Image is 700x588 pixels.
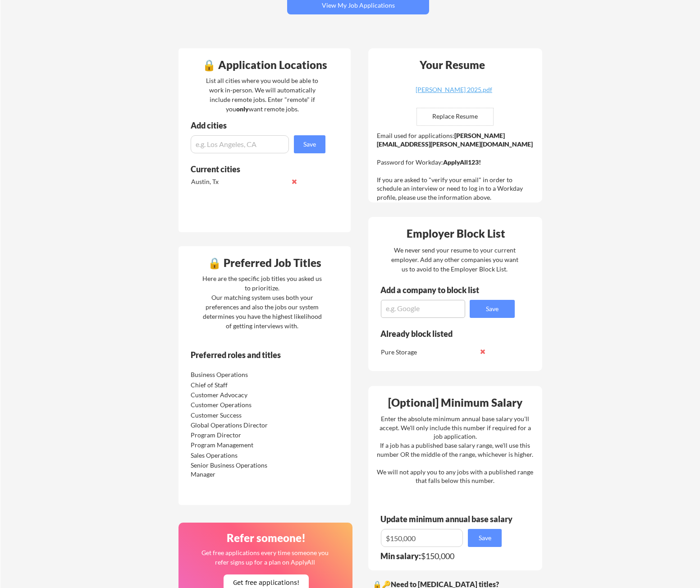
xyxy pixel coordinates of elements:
div: Employer Block List [372,228,540,239]
div: List all cities where you would be able to work in-person. We will automatically include remote j... [200,76,324,114]
div: Customer Success [191,411,286,420]
div: Customer Advocacy [191,390,286,400]
div: [PERSON_NAME] 2025.pdf [400,87,508,93]
div: $150,000 [380,552,508,560]
input: E.g. $100,000 [381,529,463,547]
div: Already block listed [380,330,503,338]
div: Chief of Staff [191,381,286,390]
a: [PERSON_NAME] 2025.pdf [400,87,508,101]
div: Program Director [191,431,286,440]
div: Preferred roles and titles [191,351,313,359]
div: Austin, Tx [191,177,286,186]
div: Senior Business Operations Manager [191,461,286,478]
div: Global Operations Director [191,421,286,430]
div: Here are the specific job titles you asked us to prioritize. Our matching system uses both your p... [200,274,324,331]
div: Add cities [191,121,328,129]
button: Save [468,529,502,547]
div: Pure Storage [381,348,476,357]
button: Save [294,135,325,153]
strong: Min salary: [380,551,421,561]
button: Save [470,300,515,318]
strong: ApplyAll123! [443,158,481,166]
div: 🔒 Application Locations [181,60,348,70]
div: Customer Operations [191,400,286,409]
div: Current cities [191,165,316,173]
strong: [PERSON_NAME][EMAIL_ADDRESS][PERSON_NAME][DOMAIN_NAME] [377,132,533,148]
div: Refer someone! [182,533,350,543]
div: Business Operations [191,370,286,379]
div: Update minimum annual base salary [380,515,516,523]
div: Enter the absolute minimum annual base salary you'll accept. We'll only include this number if re... [377,414,533,485]
div: [Optional] Minimum Salary [371,397,539,408]
div: 🔒 Preferred Job Titles [181,257,348,268]
div: We never send your resume to your current employer. Add any other companies you want us to avoid ... [390,245,519,274]
div: Sales Operations [191,451,286,460]
div: Program Management [191,441,286,450]
strong: only [236,105,249,113]
div: Email used for applications: Password for Workday: If you are asked to "verify your email" in ord... [377,131,536,202]
input: e.g. Los Angeles, CA [191,135,289,153]
div: Get free applications every time someone you refer signs up for a plan on ApplyAll [201,548,329,567]
div: Your Resume [407,60,497,70]
div: Add a company to block list [380,286,493,294]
